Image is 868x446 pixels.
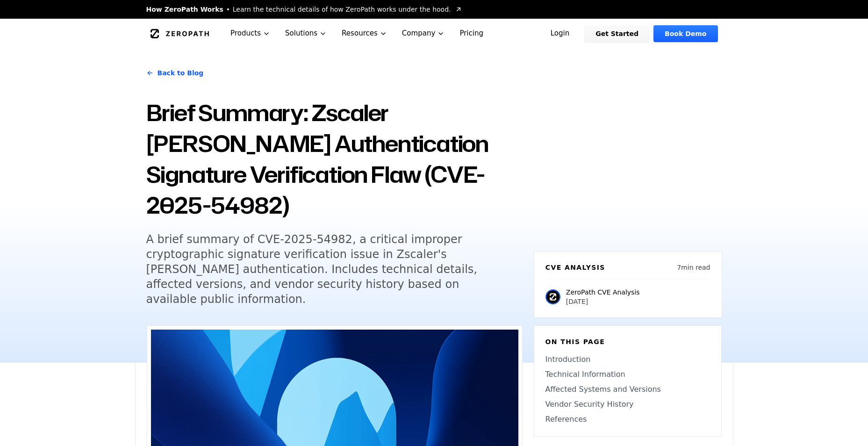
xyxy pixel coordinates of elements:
button: Resources [334,19,395,48]
p: [DATE] [566,297,640,306]
a: Login [539,25,581,42]
a: Book Demo [653,25,717,42]
a: Pricing [452,19,491,48]
span: How ZeroPath Works [146,5,223,14]
nav: Global [135,19,733,48]
a: References [545,414,710,425]
button: Company [395,19,452,48]
span: Learn the technical details of how ZeroPath works under the hood. [233,5,451,14]
button: Products [223,19,278,48]
a: Affected Systems and Versions [545,384,710,395]
a: How ZeroPath WorksLearn the technical details of how ZeroPath works under the hood. [146,5,462,14]
p: 7 min read [677,263,710,272]
button: Solutions [278,19,334,48]
p: ZeroPath CVE Analysis [566,288,640,297]
a: Vendor Security History [545,399,710,410]
a: Introduction [545,354,710,365]
h6: CVE Analysis [545,263,605,272]
a: Get Started [584,25,650,42]
h6: On this page [545,337,710,346]
img: ZeroPath CVE Analysis [545,289,560,304]
a: Back to Blog [146,60,204,86]
a: Technical Information [545,369,710,380]
h1: Brief Summary: Zscaler [PERSON_NAME] Authentication Signature Verification Flaw (CVE-2025-54982) [146,97,523,221]
h5: A brief summary of CVE-2025-54982, a critical improper cryptographic signature verification issue... [146,232,505,307]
